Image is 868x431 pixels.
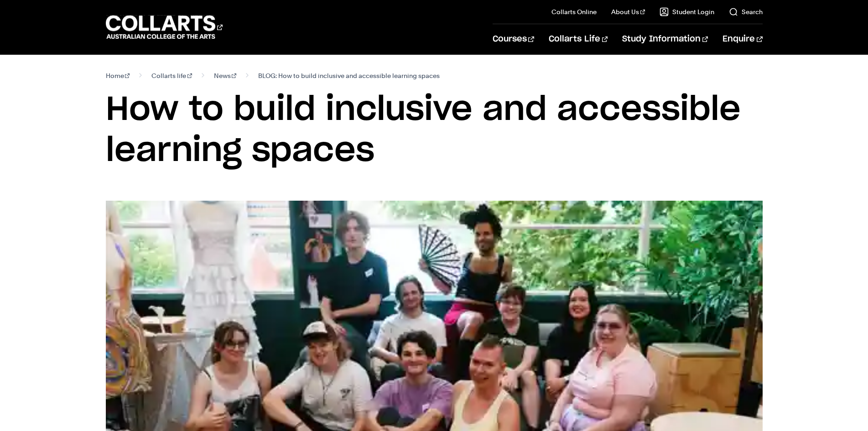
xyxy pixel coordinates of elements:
[106,89,763,171] h1: How to build inclusive and accessible learning spaces
[549,24,608,54] a: Collarts Life
[722,24,762,54] a: Enquire
[551,7,597,16] a: Collarts Online
[106,14,223,40] div: Go to homepage
[214,69,237,82] a: News
[258,69,440,82] span: BLOG: How to build inclusive and accessible learning spaces
[611,7,645,16] a: About Us
[151,69,192,82] a: Collarts life
[729,7,763,16] a: Search
[660,7,714,16] a: Student Login
[622,24,708,54] a: Study Information
[106,69,130,82] a: Home
[493,24,534,54] a: Courses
